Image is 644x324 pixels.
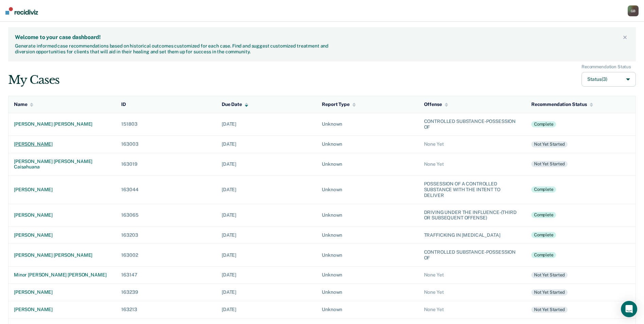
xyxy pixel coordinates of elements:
div: [PERSON_NAME] [PERSON_NAME] [14,252,110,258]
td: [DATE] [216,153,316,176]
td: 163213 [116,301,216,318]
div: None Yet [424,307,520,312]
td: Unknown [316,244,418,267]
td: Unknown [316,301,418,318]
div: Open Intercom Messenger [621,301,637,317]
td: 163147 [116,266,216,284]
div: Name [14,102,33,107]
div: None Yet [424,161,520,167]
div: Not yet started [531,272,568,278]
div: Not yet started [531,141,568,147]
td: [DATE] [216,227,316,244]
td: 163203 [116,227,216,244]
div: None Yet [424,289,520,295]
td: [DATE] [216,113,316,136]
td: Unknown [316,153,418,176]
div: Welcome to your case dashboard! [15,34,621,40]
td: 151803 [116,113,216,136]
div: [PERSON_NAME] [14,141,110,147]
td: [DATE] [216,266,316,284]
td: Unknown [316,204,418,227]
div: Recommendation Status [531,102,593,107]
div: minor [PERSON_NAME] [PERSON_NAME] [14,272,110,278]
img: Recidiviz [5,7,38,15]
div: My Cases [8,73,59,87]
td: 163003 [116,136,216,153]
td: [DATE] [216,244,316,267]
td: Unknown [316,266,418,284]
div: [PERSON_NAME] [14,212,110,218]
div: Complete [531,252,556,258]
div: ID [121,102,126,107]
div: Generate informed case recommendations based on historical outcomes customized for each case. Fin... [15,43,330,55]
td: Unknown [316,227,418,244]
div: Complete [531,232,556,238]
td: [DATE] [216,284,316,301]
td: 163019 [116,153,216,176]
div: Due Date [222,102,248,107]
div: [PERSON_NAME] [14,232,110,238]
div: Complete [531,121,556,127]
div: Not yet started [531,307,568,313]
td: [DATE] [216,204,316,227]
td: 163239 [116,284,216,301]
td: Unknown [316,176,418,204]
div: CONTROLLED SUBSTANCE-POSSESSION OF [424,249,520,261]
div: [PERSON_NAME] [PERSON_NAME] caisahuana [14,159,110,170]
button: Status(3) [582,72,636,87]
div: TRAFFICKING IN [MEDICAL_DATA] [424,232,520,238]
div: Not yet started [531,289,568,295]
div: None Yet [424,272,520,278]
td: Unknown [316,284,418,301]
div: DRIVING UNDER THE INFLUENCE-(THIRD OR SUBSEQUENT OFFENSE) [424,210,520,221]
td: Unknown [316,113,418,136]
td: [DATE] [216,136,316,153]
div: Complete [531,212,556,218]
td: [DATE] [216,176,316,204]
td: 163065 [116,204,216,227]
div: CONTROLLED SUBSTANCE-POSSESSION OF [424,119,520,130]
div: [PERSON_NAME] [14,187,110,193]
div: Not yet started [531,161,568,167]
td: Unknown [316,136,418,153]
div: Complete [531,186,556,193]
div: [PERSON_NAME] [PERSON_NAME] [14,121,110,127]
div: Offense [424,102,448,107]
td: 163044 [116,176,216,204]
div: [PERSON_NAME] [14,289,110,295]
td: [DATE] [216,301,316,318]
button: GB [628,5,639,16]
td: 163002 [116,244,216,267]
div: G B [628,5,639,16]
div: [PERSON_NAME] [14,307,110,312]
div: None Yet [424,141,520,147]
div: Report Type [322,102,355,107]
div: POSSESSION OF A CONTROLLED SUBSTANCE WITH THE INTENT TO DELIVER [424,181,520,198]
div: Recommendation Status [582,64,631,70]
